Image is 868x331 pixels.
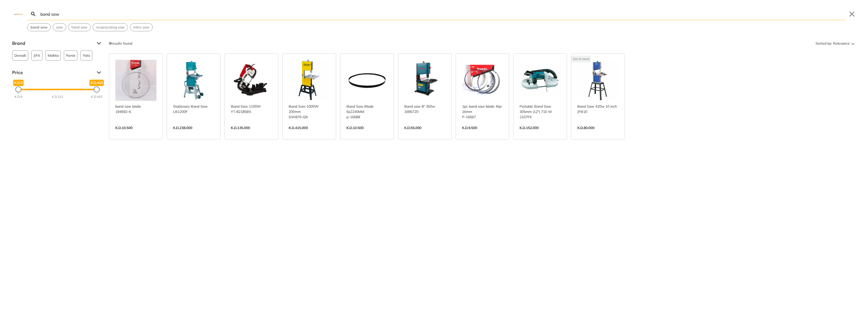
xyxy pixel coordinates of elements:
[31,25,47,29] strong: band saw
[45,50,61,61] button: Makita
[53,23,66,31] button: Select suggestion: saw
[93,23,128,31] button: Select suggestion: reciprocating saw
[39,8,845,20] input: Search…
[109,41,111,46] strong: 9
[66,51,75,60] span: Ronix
[109,39,132,47] div: results found
[93,23,128,31] div: Suggestion: reciprocating saw
[130,23,152,31] button: Select suggestion: mitre saw
[815,39,856,47] button: Sorted by:Relevance Sort
[833,39,850,47] span: Relevance
[15,95,22,99] div: K.D.9
[130,23,153,31] div: Suggestion: mitre saw
[34,51,40,60] span: JIFA
[571,56,591,62] div: Out of stock
[48,51,59,60] span: Makita
[133,25,149,30] span: mitre saw
[12,69,93,77] span: Price
[848,10,856,18] button: Close
[71,25,87,30] span: hand saw
[83,51,90,60] span: Yato
[91,95,102,99] div: K.D.415
[12,13,24,15] img: Close
[94,86,100,93] div: Maximum Price
[56,25,63,30] span: saw
[96,25,125,30] span: reciprocating saw
[68,23,90,31] button: Select suggestion: hand saw
[53,23,66,31] div: Suggestion: saw
[15,86,21,93] div: Minimum Price
[64,50,77,61] button: Ronix
[80,50,92,61] button: Yato
[12,39,93,47] span: Brand
[27,23,51,31] div: Suggestion: band saw
[31,50,42,61] button: JIFA
[28,23,50,31] button: Select suggestion: band saw
[30,11,36,17] svg: Search
[12,50,28,61] button: Dewalt
[68,23,91,31] div: Suggestion: hand saw
[850,40,856,46] svg: Sort
[14,51,26,60] span: Dewalt
[52,95,63,99] div: K.D.212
